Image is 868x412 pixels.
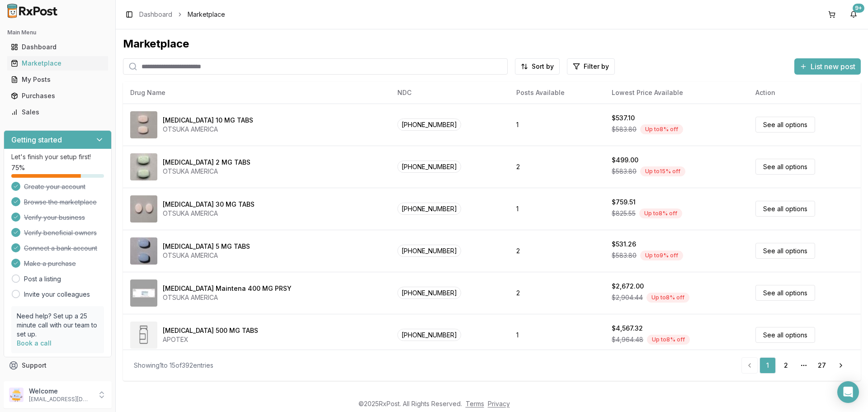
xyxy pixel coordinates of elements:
[604,82,748,104] th: Lowest Price Available
[11,43,104,52] div: Dashboard
[612,240,636,249] div: $531.26
[759,357,776,374] a: 1
[130,322,157,349] img: Abiraterone Acetate 500 MG TABS
[811,61,855,72] span: List new post
[509,188,604,230] td: 1
[7,104,108,120] a: Sales
[612,335,643,344] span: $4,964.48
[29,396,92,403] p: [EMAIL_ADDRESS][DOMAIN_NAME]
[837,381,859,403] div: Open Intercom Messenger
[24,244,97,253] span: Connect a bank account
[130,153,157,180] img: Abilify 2 MG TABS
[163,335,258,344] div: APOTEX
[748,82,861,104] th: Action
[612,293,643,302] span: $2,904.44
[509,82,604,104] th: Posts Available
[640,124,683,134] div: Up to 8 % off
[11,91,104,100] div: Purchases
[7,55,108,71] a: Marketplace
[163,209,255,218] div: OTSUKA AMERICA
[7,88,108,104] a: Purchases
[17,312,99,339] p: Need help? Set up a 25 minute call with our team to set up.
[794,58,861,75] button: List new post
[11,163,25,172] span: 75 %
[11,108,104,117] div: Sales
[163,326,258,335] div: [MEDICAL_DATA] 500 MG TABS
[130,237,157,265] img: Abilify 5 MG TABS
[163,200,255,209] div: [MEDICAL_DATA] 30 MG TABS
[397,203,461,215] span: [PHONE_NUMBER]
[163,242,250,251] div: [MEDICAL_DATA] 5 MG TABS
[163,158,250,167] div: [MEDICAL_DATA] 2 MG TABS
[794,63,861,72] a: List new post
[814,357,830,374] a: 27
[11,152,104,161] p: Let's finish your setup first!
[24,290,90,299] a: Invite your colleagues
[488,400,510,407] a: Privacy
[509,272,604,314] td: 2
[612,167,637,176] span: $583.80
[755,201,815,217] a: See all options
[612,198,636,207] div: $759.51
[509,146,604,188] td: 2
[4,89,112,103] button: Purchases
[24,182,85,191] span: Create your account
[515,58,560,75] button: Sort by
[17,339,52,347] a: Book a call
[9,388,24,402] img: User avatar
[640,251,683,260] div: Up to 9 % off
[509,314,604,356] td: 1
[397,287,461,299] span: [PHONE_NUMBER]
[755,243,815,259] a: See all options
[4,4,61,18] img: RxPost Logo
[612,282,644,291] div: $2,672.00
[24,275,61,284] a: Post a listing
[466,400,484,407] a: Terms
[755,327,815,343] a: See all options
[11,134,62,145] h3: Getting started
[612,324,643,333] div: $4,567.32
[755,117,815,133] a: See all options
[123,82,390,104] th: Drug Name
[612,251,637,260] span: $583.80
[612,125,637,134] span: $583.80
[4,105,112,119] button: Sales
[7,71,108,88] a: My Posts
[130,195,157,223] img: Abilify 30 MG TABS
[846,7,861,22] button: 9+
[188,10,225,19] span: Marketplace
[390,82,509,104] th: NDC
[4,72,112,87] button: My Posts
[130,111,157,138] img: Abilify 10 MG TABS
[163,167,250,176] div: OTSUKA AMERICA
[509,230,604,272] td: 2
[130,279,157,307] img: Abilify Maintena 400 MG PRSY
[7,29,108,36] h2: Main Menu
[755,285,815,301] a: See all options
[163,251,250,260] div: OTSUKA AMERICA
[612,114,635,123] div: $537.10
[755,159,815,175] a: See all options
[397,161,461,173] span: [PHONE_NUMBER]
[397,329,461,341] span: [PHONE_NUMBER]
[163,125,253,134] div: OTSUKA AMERICA
[853,4,864,13] div: 9+
[640,166,685,176] div: Up to 15 % off
[24,228,97,237] span: Verify beneficial owners
[163,293,292,302] div: OTSUKA AMERICA
[11,75,104,84] div: My Posts
[567,58,615,75] button: Filter by
[612,156,638,165] div: $499.00
[134,361,213,370] div: Showing 1 to 15 of 392 entries
[123,37,861,51] div: Marketplace
[532,62,554,71] span: Sort by
[4,357,112,374] button: Support
[24,198,97,207] span: Browse the marketplace
[163,284,292,293] div: [MEDICAL_DATA] Maintena 400 MG PRSY
[397,118,461,131] span: [PHONE_NUMBER]
[397,245,461,257] span: [PHONE_NUMBER]
[22,377,52,386] span: Feedback
[832,357,850,374] a: Go to next page
[163,116,253,125] div: [MEDICAL_DATA] 10 MG TABS
[646,293,689,303] div: Up to 8 % off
